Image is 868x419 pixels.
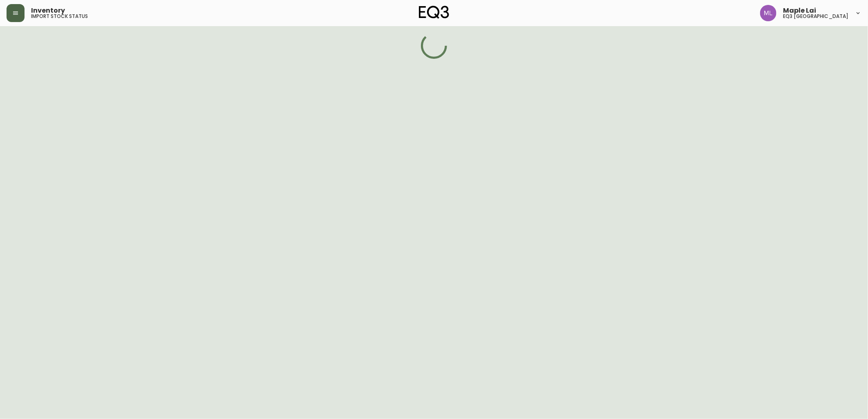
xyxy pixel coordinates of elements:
span: Inventory [31,7,65,14]
img: logo [419,6,449,19]
img: 61e28cffcf8cc9f4e300d877dd684943 [760,5,776,21]
span: Maple Lai [783,7,816,14]
h5: eq3 [GEOGRAPHIC_DATA] [783,14,848,19]
h5: import stock status [31,14,88,19]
